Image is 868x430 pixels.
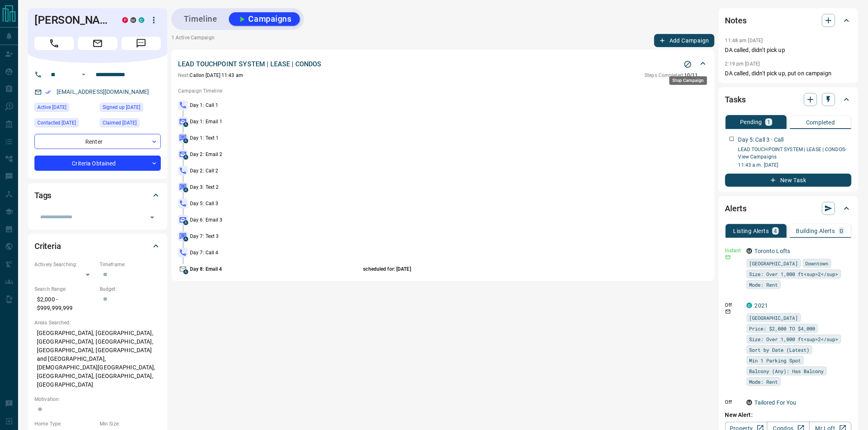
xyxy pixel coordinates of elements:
p: Day 5: Call 3 - Call [738,136,784,144]
div: LEAD TOUCHPOINT SYSTEM | LEASE | CONDOSStop CampaignNext:Callon [DATE] 11:43 amSteps Completed:10/11 [178,58,708,81]
span: A [183,269,188,274]
p: 10 / 11 [645,72,698,79]
p: Day 7: Call 4 [190,249,361,256]
p: Call on [DATE] 11:43 am [178,72,243,79]
button: Open [146,212,158,223]
div: Renter [34,134,161,149]
a: [EMAIL_ADDRESS][DOMAIN_NAME] [57,88,149,95]
span: Message [121,37,161,50]
span: Downtown [806,259,829,267]
div: condos.ca [139,17,144,23]
button: Timeline [176,12,226,26]
div: property.ca [122,17,128,23]
div: mrloft.ca [747,248,752,254]
p: 2:19 pm [DATE] [725,61,760,67]
svg: Email [725,309,731,315]
div: Wed Aug 13 2025 [34,118,96,130]
p: Areas Searched: [34,319,161,326]
p: Actively Searching: [34,261,96,268]
span: A [183,220,188,225]
p: Motivation: [34,396,161,403]
span: [GEOGRAPHIC_DATA] [749,259,798,267]
div: Alerts [725,199,852,218]
h1: [PERSON_NAME] [34,14,110,27]
p: scheduled for: [DATE] [363,265,649,273]
span: Size: Over 1,000 ft<sup>2</sup> [749,335,838,343]
p: Pending [740,119,762,125]
svg: Email Verified [45,89,51,95]
p: Day 1: Text 1 [190,134,361,142]
p: DA called, didn't pick up, put on campaign [725,69,852,78]
p: Search Range: [34,285,96,293]
div: Criteria [34,236,161,256]
div: Tasks [725,90,852,109]
div: Stop Campaign [669,76,707,85]
h2: Alerts [725,202,747,215]
p: 4 [774,228,777,234]
p: Min Size: [100,420,161,428]
a: Tailored For You [755,399,797,406]
div: Notes [725,11,852,30]
h2: Criteria [34,240,61,253]
span: Email [78,37,117,50]
span: [GEOGRAPHIC_DATA] [749,314,798,322]
p: Budget: [100,285,161,293]
p: 11:48 am [DATE] [725,38,763,43]
p: LEAD TOUCHPOINT SYSTEM | LEASE | CONDOS [178,59,322,69]
p: Instant [725,247,742,254]
p: Day 6: Email 3 [190,216,361,224]
a: Toronto Lofts [755,248,790,254]
p: Completed [806,120,835,125]
span: Next: [178,72,190,78]
p: Listing Alerts [733,228,769,234]
svg: Email [725,254,731,260]
span: Mode: Rent [749,281,778,289]
p: Day 7: Text 3 [190,233,361,240]
div: Tue May 05 2020 [100,103,161,114]
span: A [183,122,188,127]
h2: Tags [34,189,51,202]
span: Call [34,37,74,50]
div: mrloft.ca [130,17,136,23]
p: Day 2: Email 2 [190,151,361,158]
span: A [183,237,188,242]
p: 1 Active Campaign [171,34,215,47]
div: Criteria Obtained [34,156,161,171]
div: Tue Jul 06 2021 [100,118,161,130]
a: 2021 [755,302,768,309]
a: LEAD TOUCHPOINT SYSTEM | LEASE | CONDOS- View Campaigns [738,147,847,160]
p: [GEOGRAPHIC_DATA], [GEOGRAPHIC_DATA], [GEOGRAPHIC_DATA], [GEOGRAPHIC_DATA], [GEOGRAPHIC_DATA], [G... [34,326,161,392]
p: $2,000 - $999,999,999 [34,293,96,315]
button: Campaigns [229,12,300,26]
p: Building Alerts [796,228,835,234]
div: condos.ca [747,303,752,308]
button: Stop Campaign [682,58,694,70]
p: Off [725,301,742,309]
div: mrloft.ca [747,400,752,405]
span: Active [DATE] [37,103,66,111]
p: Day 5: Call 3 [190,200,361,207]
p: Day 1: Call 1 [190,102,361,109]
p: Home Type: [34,420,96,428]
p: Day 2: Call 2 [190,167,361,174]
span: Signed up [DATE] [103,103,140,111]
span: Min 1 Parking Spot [749,356,801,364]
p: Day 8: Email 4 [190,265,361,273]
p: New Alert: [725,411,852,419]
button: Add Campaign [654,34,715,47]
span: A [183,188,188,192]
p: DA called, didn't pick up [725,46,852,54]
span: Mode: Rent [749,378,778,386]
button: New Task [725,174,852,187]
p: Day 3: Text 2 [190,183,361,191]
p: 11:43 a.m. [DATE] [738,161,852,169]
span: Size: Over 1,000 ft<sup>2</sup> [749,270,838,278]
span: Balcony (Any): Has Balcony [749,367,824,375]
span: Contacted [DATE] [37,119,76,127]
p: 0 [840,228,843,234]
span: A [183,138,188,143]
p: Off [725,398,742,406]
span: Price: $2,000 TO $4,000 [749,324,815,333]
span: Claimed [DATE] [103,119,137,127]
span: A [183,155,188,160]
